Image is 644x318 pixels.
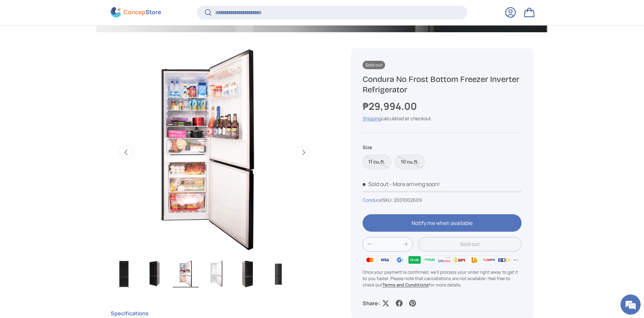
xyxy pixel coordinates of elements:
img: condura-no-frost-bottom-freezer-inverter-refrigerator-matte-black-closed-door-full-view-concepstore [265,261,291,287]
img: billease [437,255,452,265]
a: Shipping [363,115,381,122]
p: - More arriving soon! [389,180,440,188]
img: condura-no-frost-bottom-freezer-inverter-refrigerator-matte-black-full-open-door-without-sample-c... [204,261,230,287]
span: 2001002609 [394,197,422,203]
img: ConcepStore [111,7,161,18]
span: We're online! [39,85,93,152]
div: Chat with us now [35,38,113,46]
img: grabpay [407,255,422,265]
img: master [363,255,377,265]
img: bdo [496,255,511,265]
a: Terms and Conditions [382,282,429,288]
img: condura-no-frost-bottom-freezer-inverter-refrigerator-matte-black-full-open-door-with-sample-cont... [104,48,312,257]
img: metrobank [512,255,526,265]
h1: Condura No Frost Bottom Freezer Inverter Refrigerator [363,74,522,95]
img: condura-no-frost-bottom-freezer-inverter-refrigerator-matte-black-closed-door-full-left-side-view... [142,261,168,287]
img: visa [377,255,392,265]
button: Sold out [418,237,522,252]
div: calculated at checkout. [363,115,522,122]
a: Condura [363,197,381,203]
img: bpi [452,255,467,265]
strong: ₱29,994.00 [363,99,419,113]
p: Share: [363,299,380,307]
label: Sold out [363,155,391,169]
label: Sold out [395,155,425,169]
span: Sold out [363,180,388,188]
img: condura-no-frost-bottom-freezer-inverter-refrigerator-matte-black-full-open-door-with-sample-cont... [173,261,199,287]
img: qrph [482,255,496,265]
media-gallery: Gallery Viewer [111,48,319,290]
img: condura-no-frost-bottom-freezer-inverter-refrigerator-matte-black-closed-door-full-view-concepstore [111,261,137,287]
p: Once your payment is confirmed, we'll process your order right away to get it to you faster. Plea... [363,269,522,288]
img: condura-no-frost-bottom-freezer-inverter-refrigerator-matte-black-closed-door-right-side-view-con... [234,261,261,287]
img: maya [422,255,437,265]
img: ubp [467,255,481,265]
img: gcash [392,255,407,265]
span: SKU: [382,197,393,203]
span: | [381,197,422,203]
div: Minimize live chat window [110,3,126,19]
legend: Size [363,144,372,151]
span: Sold out [363,61,385,69]
textarea: Type your message and hit 'Enter' [3,183,128,207]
